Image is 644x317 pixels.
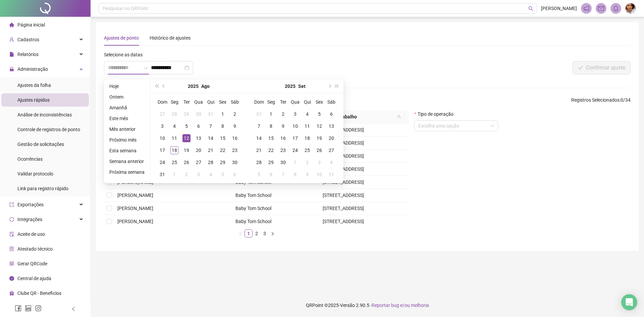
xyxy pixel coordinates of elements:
td: 2025-09-07 [253,120,265,132]
td: 2025-08-31 [156,168,168,180]
div: 3 [291,110,299,118]
div: 6 [267,170,275,178]
li: Este mês [107,114,147,122]
span: [PERSON_NAME] [117,219,153,224]
li: Próxima página [269,229,277,237]
span: right [271,232,275,236]
td: 2025-08-03 [156,120,168,132]
div: 25 [303,146,311,154]
th: Sex [313,96,325,108]
td: 2025-10-11 [325,168,337,180]
td: 2025-09-20 [325,132,337,144]
div: 11 [170,134,178,142]
li: Amanhã [107,104,147,112]
div: 31 [207,110,215,118]
div: 9 [231,122,239,130]
span: search [396,112,402,122]
td: 2025-10-09 [301,168,313,180]
span: [PERSON_NAME] [117,193,153,198]
td: 2025-08-27 [193,156,205,168]
td: 2025-09-26 [313,144,325,156]
div: 28 [207,158,215,166]
button: month panel [298,80,306,93]
a: 2 [253,230,260,237]
td: 2025-09-04 [301,108,313,120]
td: 2025-09-11 [301,120,313,132]
span: Validar protocolo [17,171,53,176]
div: Open Intercom Messenger [621,294,637,310]
div: 20 [195,146,203,154]
td: 2025-08-16 [229,132,241,144]
div: 26 [315,146,323,154]
td: 2025-09-27 [325,144,337,156]
div: Ajustes de ponto [104,34,139,42]
span: Baby Tom School [235,193,271,198]
div: 31 [255,110,263,118]
label: Tipo de operação [414,110,458,118]
span: swap-right [143,65,148,70]
li: Ontem [107,93,147,101]
div: 24 [158,158,166,166]
td: 2025-09-19 [313,132,325,144]
th: Dom [253,96,265,108]
td: 2025-09-06 [325,108,337,120]
li: 2 [253,229,261,237]
span: left [238,232,243,236]
th: Sáb [229,96,241,108]
div: 29 [182,110,191,118]
td: 2025-09-22 [265,144,277,156]
span: info-circle [9,276,14,281]
td: 2025-09-05 [217,168,229,180]
th: Sex [217,96,229,108]
li: 1 [245,229,253,237]
div: 10 [291,122,299,130]
td: 2025-09-05 [313,108,325,120]
span: : 0 / 34 [571,96,631,107]
div: 22 [267,146,275,154]
td: 2025-08-25 [168,156,180,168]
td: 2025-09-12 [313,120,325,132]
span: solution [9,247,14,251]
th: Seg [168,96,180,108]
span: left [71,307,76,311]
td: 2025-07-31 [205,108,217,120]
span: [STREET_ADDRESS] [323,179,364,185]
div: 28 [170,110,178,118]
span: Integrações [17,217,42,222]
div: 16 [231,134,239,142]
div: 18 [170,146,178,154]
span: Reportar bug e/ou melhoria [372,303,429,308]
div: 18 [303,134,311,142]
div: 7 [255,122,263,130]
th: Ter [180,96,193,108]
span: linkedin [25,305,32,312]
div: 11 [327,170,335,178]
button: right [269,229,277,237]
td: 2025-08-15 [217,132,229,144]
td: 2025-10-07 [277,168,289,180]
div: 3 [195,170,203,178]
span: [STREET_ADDRESS] [323,193,364,198]
td: 2025-08-17 [156,144,168,156]
span: Administração [17,66,48,72]
span: search [397,115,401,119]
div: 5 [219,170,227,178]
td: 2025-09-01 [168,168,180,180]
span: Link para registro rápido [17,186,68,191]
span: export [9,202,14,207]
li: 3 [261,229,269,237]
td: 2025-09-03 [193,168,205,180]
div: 4 [303,110,311,118]
span: Local de trabalho [320,113,394,120]
td: 2025-08-07 [205,120,217,132]
td: 2025-08-30 [229,156,241,168]
th: Qua [193,96,205,108]
td: 2025-09-23 [277,144,289,156]
span: file [9,52,14,57]
td: 2025-09-08 [265,120,277,132]
td: 2025-09-24 [289,144,301,156]
td: 2025-10-05 [253,168,265,180]
td: 2025-08-29 [217,156,229,168]
td: 2025-09-01 [265,108,277,120]
td: 2025-08-10 [156,132,168,144]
